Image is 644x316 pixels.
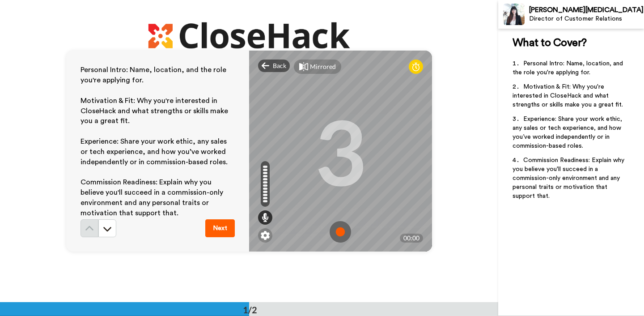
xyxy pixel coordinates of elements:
img: ic_gear.svg [261,231,270,240]
div: Back [258,60,290,72]
div: Mirrored [310,62,336,71]
span: Personal Intro: Name, location, and the role you're applying for. [80,66,228,84]
button: Next [205,219,235,237]
div: [PERSON_NAME][MEDICAL_DATA] [529,6,644,14]
span: Commission Readiness: Explain why you believe you'll succeed in a commission-only environment and... [513,157,626,199]
div: 3 [314,118,366,185]
span: Motivation & Fit: Why you're interested in CloseHack and what strengths or skills make you a grea... [513,84,623,108]
span: Motivation & Fit: Why you're interested in CloseHack and what strengths or skills make you a grea... [80,97,230,125]
span: What to Cover? [513,38,587,48]
img: Profile Image [503,4,525,25]
span: Personal Intro: Name, location, and the role you're applying for. [513,60,625,76]
span: Experience: Share your work ethic, any sales or tech experience, and how you’ve worked independen... [513,116,624,149]
span: Back [273,61,286,70]
div: 1/2 [229,303,271,316]
div: 00:00 [400,234,423,243]
div: Director of Customer Relations [529,15,644,23]
img: ic_record_start.svg [330,221,351,243]
span: Commission Readiness: Explain why you believe you'll succeed in a commission-only environment and... [80,179,225,217]
span: Experience: Share your work ethic, any sales or tech experience, and how you’ve worked independen... [80,138,229,166]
